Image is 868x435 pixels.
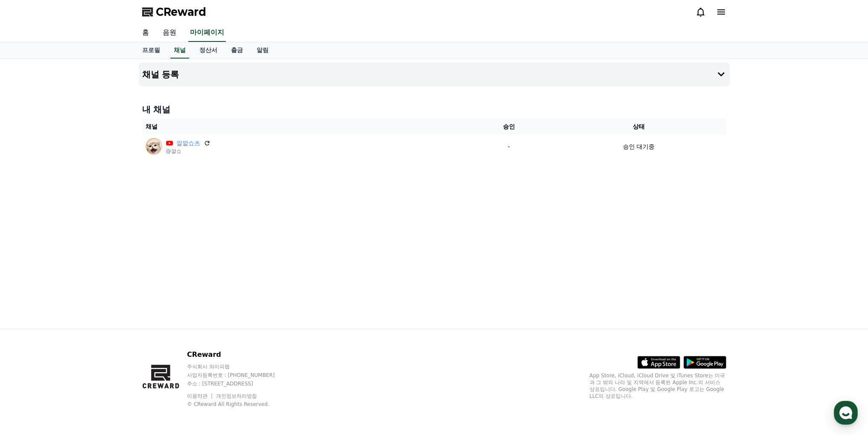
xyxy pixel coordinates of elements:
h4: 내 채널 [142,103,726,115]
p: 주식회사 와이피랩 [187,363,291,370]
p: CReward [187,350,291,360]
h4: 채널 등록 [142,70,179,79]
span: CReward [156,5,206,19]
p: © CReward All Rights Reserved. [187,401,291,408]
p: 주소 : [STREET_ADDRESS] [187,380,291,387]
button: 채널 등록 [139,62,730,86]
p: - [470,142,548,151]
a: 음원 [156,24,183,42]
a: 홈 [135,24,156,42]
a: 출금 [224,42,250,59]
a: 정산서 [193,42,224,59]
p: 사업자등록번호 : [PHONE_NUMBER] [187,372,291,379]
a: 이용약관 [187,393,214,399]
a: 알림 [250,42,275,59]
a: CReward [142,5,206,19]
img: 깔깔쇼츠 [146,138,163,155]
th: 상태 [551,119,726,135]
a: 프로필 [135,42,167,59]
p: @깔쇼 [166,148,210,155]
p: 승인 대기중 [623,142,655,151]
a: 깔깔쇼츠 [176,139,200,148]
a: 채널 [170,42,189,59]
p: App Store, iCloud, iCloud Drive 및 iTunes Store는 미국과 그 밖의 나라 및 지역에서 등록된 Apple Inc.의 서비스 상표입니다. Goo... [590,372,726,400]
a: 마이페이지 [188,24,226,42]
th: 채널 [142,119,467,135]
th: 승인 [466,119,551,135]
a: 개인정보처리방침 [216,393,257,399]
